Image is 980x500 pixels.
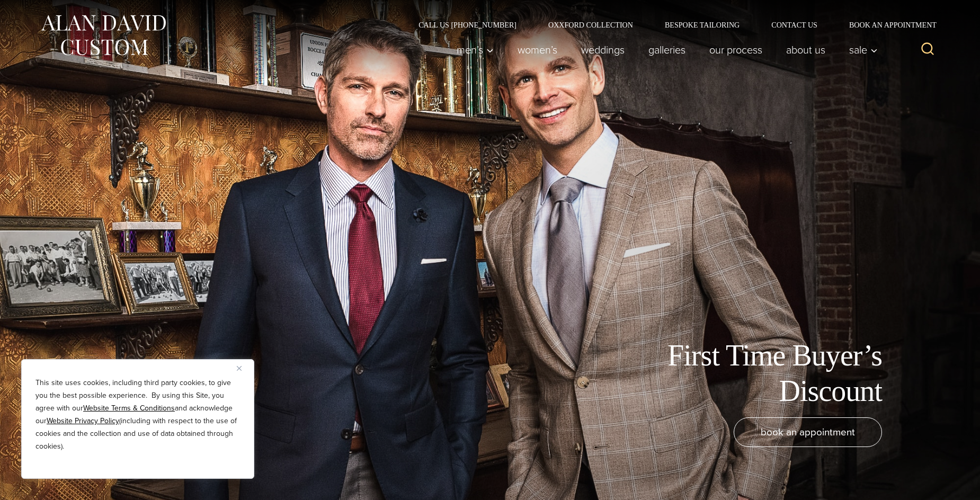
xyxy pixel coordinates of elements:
button: Close [237,362,250,374]
a: Women’s [506,39,569,60]
a: Bespoke Tailoring [649,21,755,29]
h1: First Time Buyer’s Discount [644,338,882,409]
img: Close [237,366,242,371]
a: Book an Appointment [833,21,940,29]
a: Website Terms & Conditions [83,403,175,414]
img: Alan David Custom [40,12,167,59]
p: This site uses cookies, including third party cookies, to give you the best possible experience. ... [35,377,240,453]
a: Our Process [698,39,774,60]
a: Website Privacy Policy [47,415,119,426]
button: View Search Form [915,37,940,63]
a: Oxxford Collection [532,21,649,29]
a: weddings [569,39,637,60]
a: Contact Us [755,21,833,29]
span: book an appointment [761,424,855,440]
a: Galleries [637,39,698,60]
a: book an appointment [734,417,882,447]
span: Sale [849,44,878,55]
a: About Us [774,39,838,60]
nav: Secondary Navigation [403,21,940,29]
nav: Primary Navigation [445,39,884,60]
a: Call Us [PHONE_NUMBER] [403,21,532,29]
span: Men’s [457,44,494,55]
